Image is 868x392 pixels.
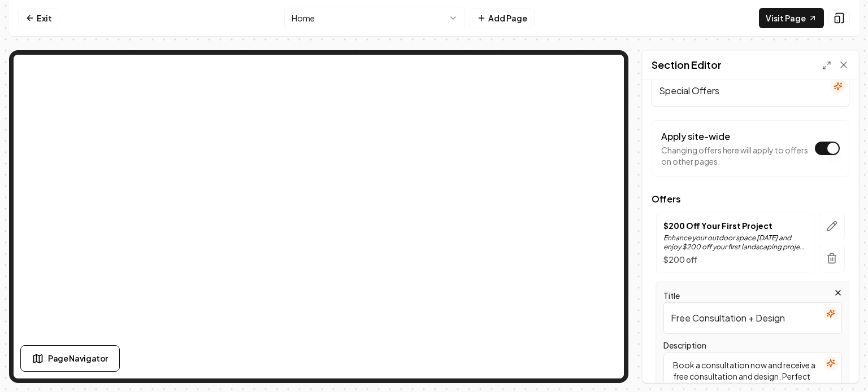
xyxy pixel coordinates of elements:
[663,302,842,334] input: Title
[661,144,809,167] p: Changing offers here will apply to offers on other pages.
[18,8,59,28] a: Exit
[663,220,807,231] p: $200 Off Your First Project
[663,340,706,350] label: Description
[48,353,108,364] span: Page Navigator
[652,57,722,73] h2: Section Editor
[661,130,730,142] label: Apply site-wide
[470,8,535,28] button: Add Page
[759,8,824,28] a: Visit Page
[663,254,807,265] p: $200 off
[20,345,120,372] button: Page Navigator
[663,234,807,252] p: Enhance your outdoor space [DATE] and enjoy $200 off your first landscaping project with Signatur...
[652,75,849,107] input: Header
[652,195,849,204] span: Offers
[663,290,680,301] label: Title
